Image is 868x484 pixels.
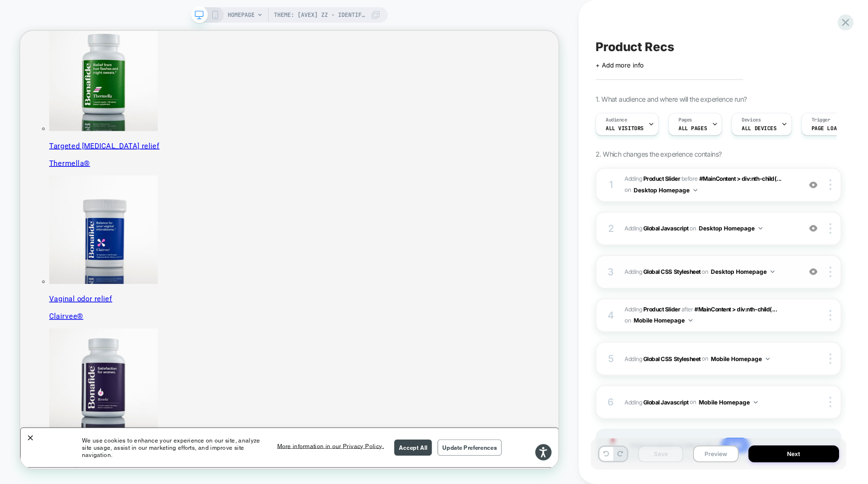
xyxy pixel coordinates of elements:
button: Desktop Homepage [711,266,774,278]
span: Adding [624,306,680,313]
div: 5 [606,350,616,367]
span: Product Recs [596,40,674,54]
img: down arrow [754,401,758,403]
span: on [690,397,696,407]
span: on [702,267,708,277]
b: Product Slider [643,306,680,313]
span: ALL PAGES [678,125,707,132]
button: Mobile Homepage [634,314,692,326]
span: Theme: [AVEX] ZZ - Identify Users [274,7,366,23]
span: Adding [624,175,680,182]
b: Global Javascript [643,398,689,405]
span: Page Load [812,125,840,132]
div: 1 [606,176,616,193]
button: Desktop Homepage [634,184,697,196]
span: 2. Which changes the experience contains? [596,150,721,158]
img: close [829,223,831,234]
img: down arrow [689,319,692,322]
img: crossed eye [809,224,817,232]
div: 3 [606,263,616,281]
a: Clairvee Vaginal odor relief Clairvee® [39,193,718,387]
span: Adding [624,353,796,365]
img: Clairvee [39,193,183,337]
button: Desktop Homepage [699,222,762,234]
span: 1. What audience and where will the experience run? [596,95,746,103]
img: down arrow [693,189,697,191]
span: Devices [742,117,760,123]
span: AFTER [681,306,693,313]
span: HOMEPAGE [228,7,255,23]
span: on [690,223,696,234]
span: Audience [606,117,627,123]
p: Clairvee® [39,374,718,387]
button: Mobile Homepage [711,353,770,365]
button: Next [748,445,840,462]
span: #MainContent > div:nth-child(... [694,306,777,313]
span: on [624,185,631,195]
span: Pages [678,117,692,123]
b: Global Javascript [643,225,689,232]
span: Adding [624,396,796,408]
span: All Visitors [606,125,644,132]
b: Global CSS Stylesheet [643,268,701,275]
span: + Add more info [596,61,644,69]
img: close [829,179,831,190]
img: close [829,397,831,407]
img: down arrow [759,227,762,229]
span: ALL DEVICES [742,125,776,132]
span: on [702,353,708,364]
span: Trigger [812,117,830,123]
div: 6 [606,393,616,411]
div: 4 [606,307,616,324]
span: #MainContent > div:nth-child(... [699,175,782,182]
img: down arrow [771,270,774,273]
img: crossed eye [809,181,817,189]
span: BEFORE [681,175,698,182]
button: Preview [693,445,738,462]
img: down arrow [766,358,770,360]
p: Targeted [MEDICAL_DATA] relief [39,147,718,160]
button: Mobile Homepage [699,396,758,408]
img: crossed eye [809,268,817,276]
p: Thermella® [39,170,718,183]
b: Product Slider [643,175,680,182]
span: Adding [624,266,796,278]
div: 2 [606,220,616,237]
img: close [829,310,831,321]
span: on [624,315,631,326]
b: Global CSS Stylesheet [643,355,701,362]
p: Vaginal odor relief [39,350,718,364]
span: Adding [624,222,796,234]
img: close [829,267,831,277]
img: close [829,353,831,364]
button: Save [638,445,683,462]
